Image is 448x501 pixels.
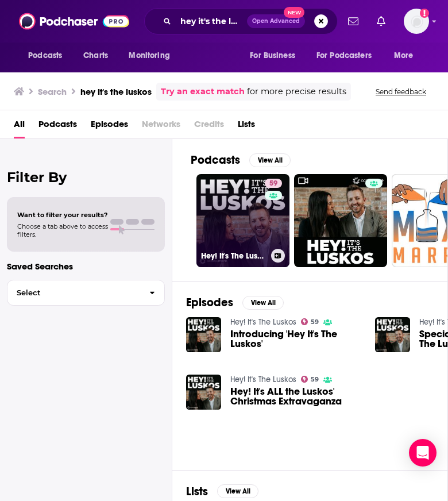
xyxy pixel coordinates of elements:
[269,178,277,190] span: 59
[311,377,319,382] span: 59
[247,85,346,98] span: for more precise results
[230,317,296,327] a: Hey! It's The Luskos
[420,9,429,18] svg: Add a profile image
[404,9,429,34] button: Show profile menu
[404,9,429,34] img: User Profile
[242,296,284,310] button: View All
[343,11,363,31] a: Show notifications dropdown
[309,45,388,67] button: open menu
[409,439,437,467] div: Open Intercom Messenger
[186,317,221,352] img: Introducing 'Hey It's The Luskos'
[301,318,319,325] a: 59
[19,10,129,32] img: Podchaser - Follow, Share and Rate Podcasts
[7,169,165,186] h2: Filter By
[191,153,240,167] h2: Podcasts
[265,179,282,188] a: 59
[191,153,291,167] a: PodcastsView All
[196,174,289,267] a: 59Hey! It's The Luskos
[20,45,77,67] button: open menu
[17,222,108,238] span: Choose a tab above to access filters.
[394,48,414,64] span: More
[386,45,428,67] button: open menu
[316,48,372,64] span: For Podcasters
[161,85,245,98] a: Try an exact match
[7,261,165,272] p: Saved Searches
[372,11,390,31] a: Show notifications dropdown
[14,115,25,138] a: All
[186,484,258,499] a: ListsView All
[249,153,291,167] button: View All
[375,317,410,352] img: Special Episode: The Hey! It's The Luskos Christmas Special
[80,86,152,97] h3: hey it's the luskos
[230,375,296,384] a: Hey! It's The Luskos
[186,375,221,410] img: Hey! It's ALL the Luskos' Christmas Extravaganza
[186,295,284,310] a: EpisodesView All
[242,45,310,67] button: open menu
[252,18,300,24] span: Open Advanced
[38,86,67,97] h3: Search
[238,115,255,138] a: Lists
[230,387,361,406] a: Hey! It's ALL the Luskos' Christmas Extravaganza
[301,376,319,383] a: 59
[230,329,361,349] a: Introducing 'Hey It's The Luskos'
[144,8,338,34] div: Search podcasts, credits, & more...
[121,45,184,67] button: open menu
[186,484,208,499] h2: Lists
[372,87,430,97] button: Send feedback
[284,7,304,18] span: New
[83,48,108,64] span: Charts
[186,295,233,310] h2: Episodes
[129,48,169,64] span: Monitoring
[7,280,165,306] button: Select
[142,115,180,138] span: Networks
[311,319,319,325] span: 59
[404,9,429,34] span: Logged in as shcarlos
[17,211,108,219] span: Want to filter your results?
[176,12,247,30] input: Search podcasts, credits, & more...
[217,484,258,498] button: View All
[201,251,267,261] h3: Hey! It's The Luskos
[28,48,62,64] span: Podcasts
[91,115,128,138] a: Episodes
[194,115,224,138] span: Credits
[250,48,295,64] span: For Business
[76,45,115,67] a: Charts
[38,115,77,138] a: Podcasts
[247,14,305,28] button: Open AdvancedNew
[7,289,140,296] span: Select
